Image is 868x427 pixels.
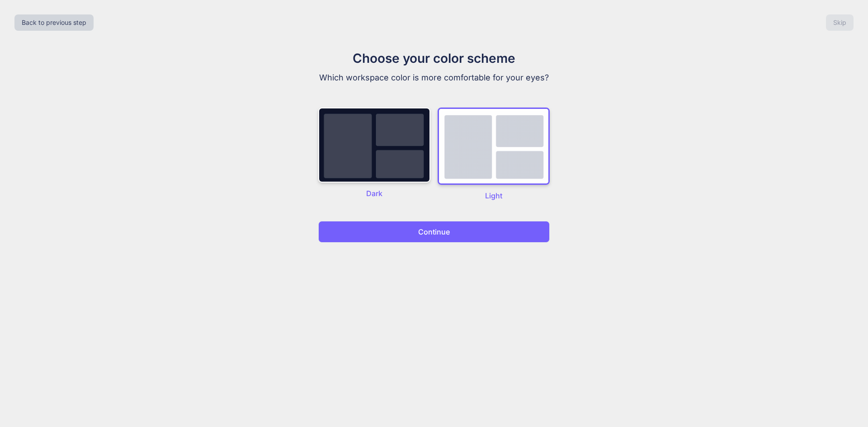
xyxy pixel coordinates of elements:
img: dark [438,108,550,185]
img: dark [318,108,430,183]
p: Continue [418,226,450,237]
p: Light [438,190,550,201]
button: Skip [826,14,854,31]
h1: Choose your color scheme [282,49,586,68]
button: Continue [318,221,550,243]
button: Back to previous step [14,14,94,31]
p: Dark [318,188,430,199]
p: Which workspace color is more comfortable for your eyes? [282,71,586,84]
